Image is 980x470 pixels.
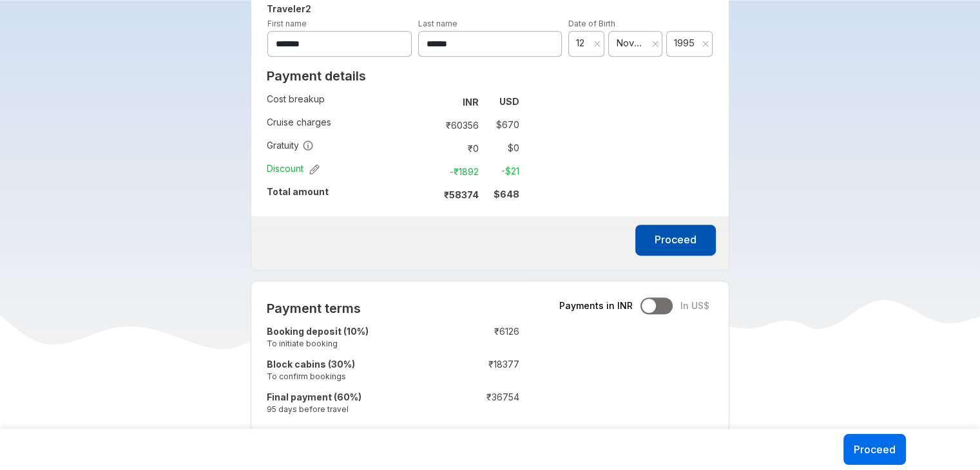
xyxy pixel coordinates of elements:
[267,338,436,349] small: To initiate booking
[593,40,601,48] svg: close
[559,299,633,312] span: Payments in INR
[484,116,519,134] td: $ 670
[424,160,430,183] td: :
[568,19,615,28] label: Date of Birth
[843,434,906,465] button: Proceed
[418,19,457,28] label: Last name
[443,388,519,421] td: ₹ 36754
[430,139,484,157] td: ₹ 0
[702,40,709,48] svg: close
[267,359,355,370] strong: Block cabins (30%)
[267,68,519,84] h2: Payment details
[484,139,519,157] td: $ 0
[494,189,519,200] strong: $ 648
[702,37,709,50] button: Clear
[443,323,519,355] td: ₹ 6126
[267,113,424,136] td: Cruise charges
[264,1,716,17] h5: Traveler 2
[424,183,430,206] td: :
[593,37,601,50] button: Clear
[436,323,443,355] td: :
[499,96,519,107] strong: USD
[651,37,659,50] button: Clear
[424,113,430,136] td: :
[484,162,519,180] td: -$ 21
[436,355,443,388] td: :
[680,299,709,312] span: In US$
[267,326,369,337] strong: Booking deposit (10%)
[576,37,590,50] span: 12
[267,404,436,415] small: 95 days before travel
[635,225,716,256] button: Proceed
[651,40,659,48] svg: close
[267,19,307,28] label: First name
[443,355,519,388] td: ₹ 18377
[267,162,320,175] span: Discount
[436,388,443,421] td: :
[267,371,436,382] small: To confirm bookings
[267,139,314,152] span: Gratuity
[267,301,519,316] h2: Payment terms
[616,37,646,50] span: November
[444,189,479,200] strong: ₹ 58374
[430,162,484,180] td: -₹ 1892
[674,37,697,50] span: 1995
[463,97,479,108] strong: INR
[267,186,329,197] strong: Total amount
[424,90,430,113] td: :
[430,116,484,134] td: ₹ 60356
[267,391,361,402] strong: Final payment (60%)
[267,90,424,113] td: Cost breakup
[424,136,430,160] td: :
